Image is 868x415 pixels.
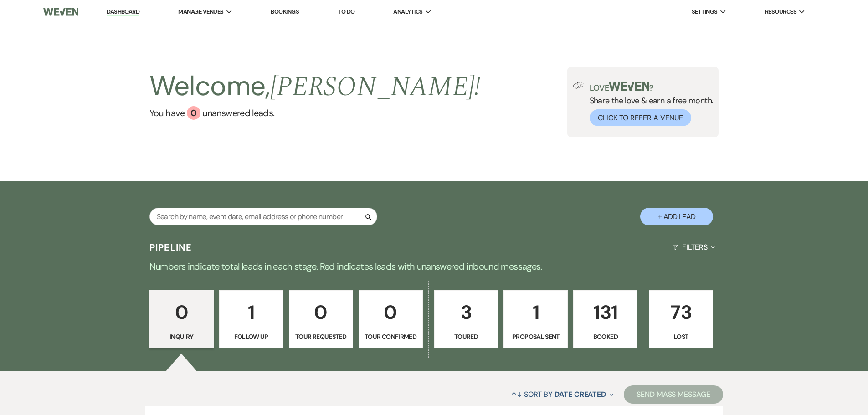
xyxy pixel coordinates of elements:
p: 0 [155,297,208,328]
p: Toured [440,332,493,342]
p: Lost [655,332,707,342]
div: 0 [187,106,200,120]
p: Follow Up [225,332,277,342]
a: To Do [338,8,354,15]
p: Proposal Sent [509,332,562,342]
p: Inquiry [155,332,208,342]
span: Settings [692,7,718,16]
div: Share the love & earn a free month. [584,82,714,126]
a: Dashboard [107,8,139,16]
span: [PERSON_NAME] ! [270,66,481,108]
p: 0 [295,297,347,328]
img: loud-speaker-illustration.svg [573,82,584,89]
p: Booked [579,332,632,342]
p: 0 [365,297,417,328]
input: Search by name, event date, email address or phone number [149,208,377,225]
span: Manage Venues [178,7,223,16]
a: You have 0 unanswered leads. [149,106,481,120]
a: 131Booked [573,290,637,348]
img: weven-logo-green.svg [609,82,649,91]
img: Weven Logo [43,2,78,21]
p: 131 [579,297,632,328]
p: Love ? [590,82,714,92]
a: 73Lost [649,290,713,348]
a: 1Proposal Sent [503,290,568,348]
a: 0Tour Requested [289,290,353,348]
a: 0Inquiry [149,290,214,348]
span: Analytics [393,7,422,16]
span: Resources [765,7,796,16]
a: Bookings [271,8,299,15]
a: 1Follow Up [219,290,283,348]
p: 1 [225,297,277,328]
h2: Welcome, [149,67,481,106]
span: ↑↓ [511,389,522,399]
p: Numbers indicate total leads in each stage. Red indicates leads with unanswered inbound messages. [106,259,762,274]
p: Tour Requested [295,332,347,342]
h3: Pipeline [149,241,192,254]
a: 3Toured [434,290,498,348]
p: 73 [655,297,707,328]
p: 3 [440,297,493,328]
button: + Add Lead [640,208,713,225]
p: 1 [509,297,562,328]
button: Sort By Date Created [508,382,617,406]
p: Tour Confirmed [365,332,417,342]
button: Send Mass Message [624,385,723,404]
button: Filters [669,235,719,259]
a: 0Tour Confirmed [359,290,423,348]
button: Click to Refer a Venue [590,109,691,126]
span: Date Created [555,389,606,399]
